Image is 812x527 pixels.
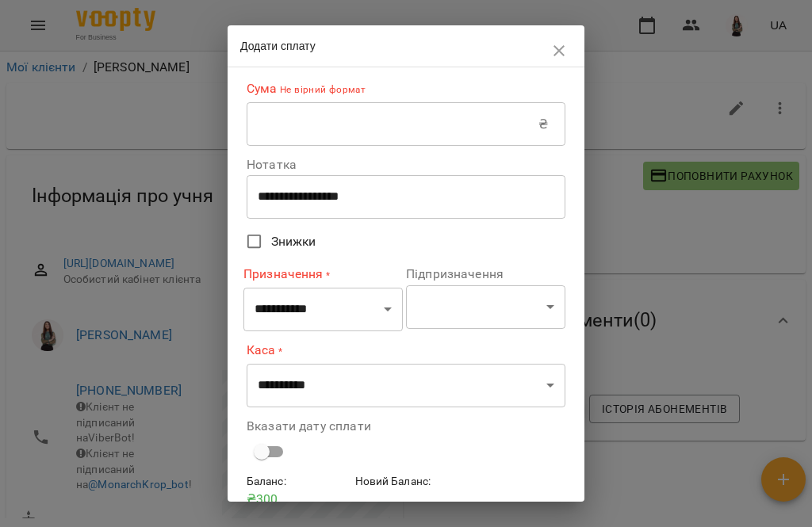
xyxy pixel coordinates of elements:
span: Додати сплату [240,40,316,52]
label: Призначення [243,265,403,284]
label: Каса [247,342,565,360]
label: Вказати дату сплати [247,420,565,433]
h6: Новий Баланс : [355,473,458,491]
p: ₴ 300 [247,490,349,509]
p: Не вірний формат [278,82,366,98]
label: Підпризначення [406,268,565,281]
label: Нотатка [247,158,565,171]
h6: Баланс : [247,473,349,491]
label: Сума [247,80,565,98]
p: ₴ [538,115,548,134]
span: Знижки [271,232,316,251]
